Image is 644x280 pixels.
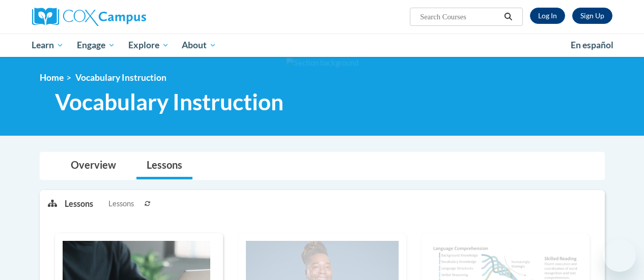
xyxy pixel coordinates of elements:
[419,11,500,23] input: Search Courses
[136,152,192,179] a: Lessons
[32,39,64,51] span: Learn
[122,34,176,57] a: Explore
[530,8,565,24] a: Log In
[40,72,64,83] a: Home
[286,57,358,69] img: Section background
[564,35,620,56] a: En español
[65,198,93,209] p: Lessons
[25,34,71,57] a: Learn
[24,34,620,57] div: Main menu
[128,39,169,51] span: Explore
[571,40,613,50] span: En español
[572,8,612,24] a: Register
[32,8,146,26] img: Cox Campus
[32,8,215,26] a: Cox Campus
[75,72,166,83] span: Vocabulary Instruction
[77,39,115,51] span: Engage
[61,152,126,179] a: Overview
[175,34,223,57] a: About
[108,198,134,209] span: Lessons
[70,34,122,57] a: Engage
[55,88,284,115] span: Vocabulary Instruction
[500,11,516,23] button: Search
[182,39,216,51] span: About
[603,239,636,272] iframe: Button to launch messaging window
